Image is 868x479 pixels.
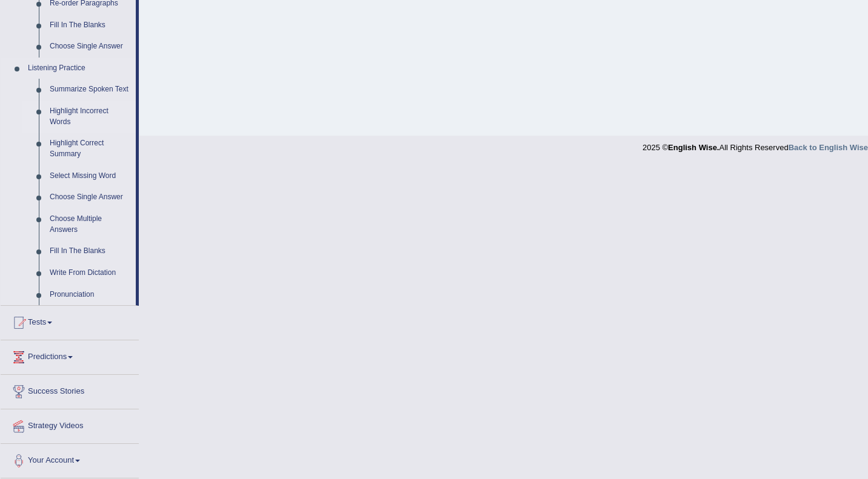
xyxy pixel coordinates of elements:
[44,101,136,133] a: Highlight Incorrect Words
[22,58,136,79] a: Listening Practice
[1,444,139,474] a: Your Account
[1,409,139,440] a: Strategy Videos
[1,340,139,371] a: Predictions
[668,143,719,152] strong: English Wise.
[44,15,136,36] a: Fill In The Blanks
[44,262,136,284] a: Write From Dictation
[789,143,868,152] a: Back to English Wise
[44,133,136,165] a: Highlight Correct Summary
[44,240,136,262] a: Fill In The Blanks
[44,284,136,306] a: Pronunciation
[44,165,136,187] a: Select Missing Word
[44,187,136,208] a: Choose Single Answer
[44,79,136,101] a: Summarize Spoken Text
[44,208,136,240] a: Choose Multiple Answers
[1,306,139,336] a: Tests
[643,136,868,153] div: 2025 © All Rights Reserved
[44,36,136,58] a: Choose Single Answer
[1,375,139,405] a: Success Stories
